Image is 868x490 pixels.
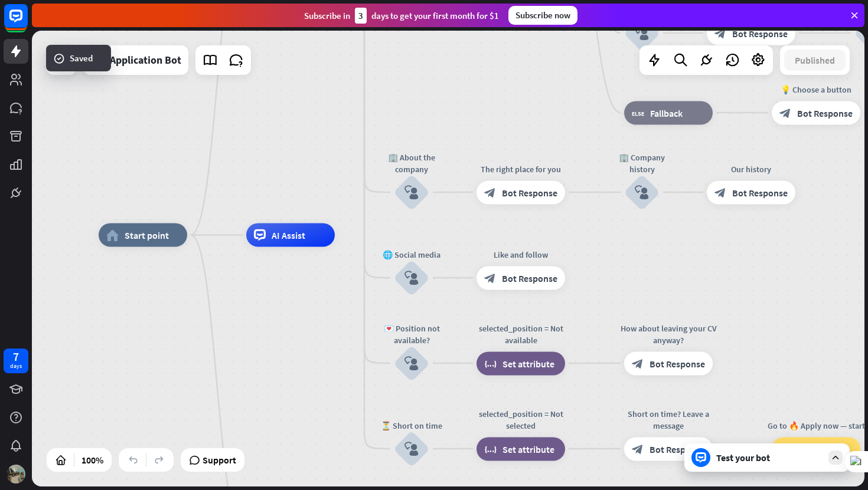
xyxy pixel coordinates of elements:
i: block_bot_response [484,186,496,198]
i: block_bot_response [714,186,726,198]
i: block_user_input [635,185,649,199]
i: block_bot_response [714,27,726,39]
span: Start point [125,229,169,241]
i: block_bot_response [632,443,644,455]
div: Like and follow [468,248,574,260]
i: block_bot_response [779,107,791,119]
i: success [53,52,65,64]
i: block_user_input [404,442,419,456]
div: 💌 Position not available? [376,322,447,346]
div: days [10,362,22,370]
span: Bot Response [650,357,705,369]
i: block_set_attribute [484,357,497,369]
a: 7 days [4,348,28,373]
div: Job Application Bot [90,45,181,75]
i: block_user_input [635,26,649,40]
div: Short on time? Leave a message [615,407,722,431]
div: 100% [78,450,107,469]
span: Bot Response [797,107,853,119]
i: block_goto [779,443,792,455]
div: 🌐 Social media [376,248,447,260]
div: ⏳ Short on time [376,419,447,431]
span: Bot Response [502,186,557,198]
span: Bot Response [732,186,788,198]
div: Subscribe now [508,6,577,25]
div: selected_position = Not selected [468,407,574,431]
i: block_fallback [632,107,644,119]
span: Bot Response [502,272,557,284]
button: Published [784,50,846,71]
span: Saved [70,52,93,64]
span: Bot Response [650,443,705,455]
span: Bot Response [732,27,788,39]
div: Test your bot [716,452,823,463]
div: selected_position = Not available [468,322,574,346]
i: block_bot_response [632,357,644,369]
i: home_2 [106,229,119,241]
span: Set attribute [502,357,554,369]
span: Go to step [798,443,839,455]
button: Open LiveChat chat widget [9,5,45,40]
span: AI Assist [272,229,305,241]
div: Our history [698,163,804,175]
span: Set attribute [502,443,554,455]
div: 🏢 Company history [606,151,677,175]
div: Subscribe in days to get your first month for $1 [304,8,499,24]
div: 3 [355,8,367,24]
i: block_user_input [404,271,419,285]
div: The right place for you [468,163,574,175]
div: 7 [13,351,19,362]
i: block_bot_response [484,272,496,284]
div: How about leaving your CV anyway? [615,322,722,346]
i: block_set_attribute [484,443,497,455]
span: Fallback [650,107,683,119]
i: block_user_input [404,356,419,370]
span: Support [203,450,236,469]
div: 🏢 About the company [376,151,447,175]
i: block_user_input [404,185,419,199]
